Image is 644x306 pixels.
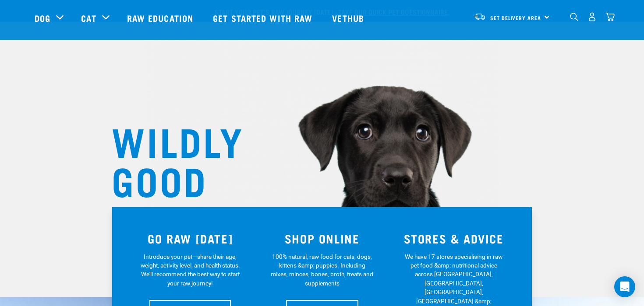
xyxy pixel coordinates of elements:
img: van-moving.png [474,13,486,21]
img: user.png [587,12,597,21]
img: home-icon@2x.png [605,12,615,21]
h1: WILDLY GOOD NUTRITION [112,120,287,238]
a: Cat [81,11,96,24]
p: 100% natural, raw food for cats, dogs, kittens &amp; puppies. Including mixes, minces, bones, bro... [271,252,374,288]
a: Vethub [323,0,375,35]
p: Introduce your pet—share their age, weight, activity level, and health status. We'll recommend th... [139,252,242,288]
h3: STORES & ADVICE [393,232,514,245]
h3: SHOP ONLINE [262,232,383,245]
span: Set Delivery Area [490,16,541,19]
a: Dog [35,11,50,24]
a: Get started with Raw [204,0,323,35]
h3: GO RAW [DATE] [130,232,251,245]
a: Raw Education [118,0,204,35]
img: home-icon-1@2x.png [570,13,578,21]
div: Open Intercom Messenger [614,276,635,297]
